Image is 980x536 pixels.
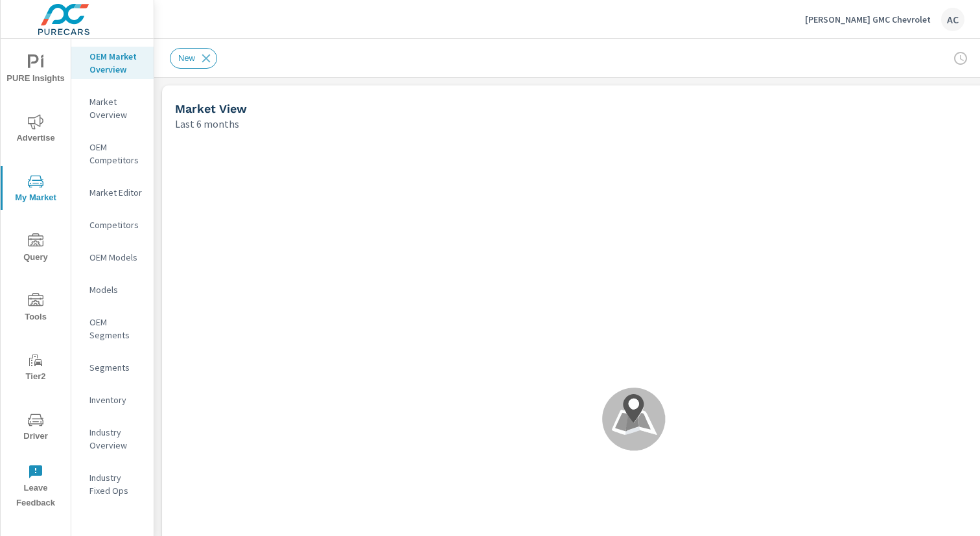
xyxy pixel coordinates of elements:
p: OEM Models [89,251,143,264]
p: Market Overview [89,95,143,121]
div: New [170,48,217,69]
div: OEM Models [71,248,154,267]
span: Driver [5,412,67,444]
div: Segments [71,358,154,377]
div: OEM Competitors [71,137,154,170]
div: AC [941,8,964,31]
p: Models [89,283,143,296]
p: Last 6 months [175,116,239,132]
div: Models [71,280,154,299]
span: My Market [5,174,67,205]
p: [PERSON_NAME] GMC Chevrolet [805,14,931,25]
div: Industry Overview [71,423,154,455]
span: Tools [5,293,67,325]
div: OEM Segments [71,312,154,345]
p: Competitors [89,218,143,231]
div: Market Overview [71,92,154,124]
div: Industry Fixed Ops [71,468,154,500]
div: OEM Market Overview [71,47,154,79]
p: Industry Fixed Ops [89,471,143,497]
span: New [170,53,203,63]
p: Industry Overview [89,426,143,452]
p: OEM Competitors [89,141,143,167]
p: Segments [89,361,143,374]
span: Query [5,233,67,265]
p: OEM Market Overview [89,50,143,76]
span: Leave Feedback [5,464,67,511]
div: Competitors [71,215,154,235]
span: PURE Insights [5,54,67,86]
div: Inventory [71,390,154,410]
span: Advertise [5,114,67,146]
p: OEM Segments [89,316,143,342]
div: Market Editor [71,183,154,202]
p: Inventory [89,393,143,406]
h5: Market View [175,102,247,115]
div: nav menu [1,39,71,516]
span: Tier2 [5,353,67,384]
p: Market Editor [89,186,143,199]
